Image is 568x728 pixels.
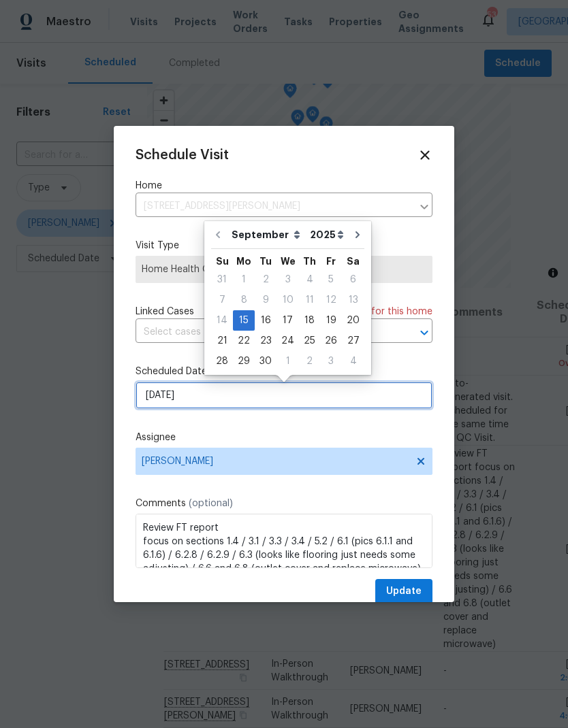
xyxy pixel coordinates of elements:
div: Sun Aug 31 2025 [211,269,233,290]
div: Fri Sep 12 2025 [320,290,342,310]
div: Sun Sep 21 2025 [211,331,233,351]
input: Select cases [136,322,394,343]
div: 19 [320,311,342,330]
label: Assignee [136,431,432,444]
abbr: Wednesday [281,257,296,266]
div: 27 [342,331,364,350]
abbr: Tuesday [259,257,272,266]
div: 31 [211,270,233,289]
div: 3 [320,352,342,371]
button: Go to previous month [208,221,228,248]
div: 4 [342,352,364,371]
select: Month [228,225,306,245]
label: Visit Type [136,239,432,252]
div: 22 [233,331,255,350]
div: Sat Oct 04 2025 [342,351,364,371]
button: Open [415,323,434,342]
div: Wed Sep 03 2025 [277,269,299,290]
div: 23 [255,331,277,350]
div: 16 [255,311,277,330]
div: 18 [299,311,320,330]
div: 28 [211,352,233,371]
div: Mon Sep 22 2025 [233,331,255,351]
div: 26 [320,331,342,350]
div: 5 [320,270,342,289]
div: Sat Sep 20 2025 [342,310,364,331]
div: 9 [255,291,277,310]
div: 3 [277,270,299,289]
span: Update [386,583,422,600]
div: Wed Oct 01 2025 [277,351,299,371]
div: Wed Sep 17 2025 [277,310,299,331]
div: Mon Sep 29 2025 [233,351,255,371]
div: 2 [299,352,320,371]
div: 13 [342,291,364,310]
div: 11 [299,291,320,310]
abbr: Monday [236,257,251,266]
span: [PERSON_NAME] [142,456,409,467]
span: Close [417,148,432,163]
div: 14 [211,311,233,330]
select: Year [306,225,347,245]
input: M/D/YYYY [136,382,432,409]
div: Thu Sep 18 2025 [299,310,320,331]
div: Fri Oct 03 2025 [320,351,342,371]
div: Tue Sep 16 2025 [255,310,277,331]
abbr: Saturday [347,257,360,266]
div: Thu Oct 02 2025 [299,351,320,371]
div: Mon Sep 08 2025 [233,290,255,310]
div: 4 [299,270,320,289]
div: 8 [233,291,255,310]
span: Linked Cases [136,305,194,318]
div: 1 [233,270,255,289]
div: Mon Sep 15 2025 [233,310,255,331]
div: 12 [320,291,342,310]
label: Home [136,179,432,193]
div: Thu Sep 04 2025 [299,269,320,290]
div: Wed Sep 10 2025 [277,290,299,310]
span: (optional) [189,499,233,508]
div: Thu Sep 11 2025 [299,290,320,310]
button: Go to next month [347,221,368,248]
div: 17 [277,311,299,330]
span: Schedule Visit [136,148,229,162]
div: 6 [342,270,364,289]
div: Sat Sep 13 2025 [342,290,364,310]
div: 29 [233,352,255,371]
div: 2 [255,270,277,289]
div: 25 [299,331,320,350]
input: Enter in an address [136,196,412,217]
textarea: Review FT report focus on sections 1.4 / 3.1 / 3.3 / 3.4 / 5.2 / 6.1 (pics 6.1.1 and 6.1.6) / 6.2... [136,514,432,568]
div: 15 [233,311,255,330]
div: Mon Sep 01 2025 [233,269,255,290]
div: Thu Sep 25 2025 [299,331,320,351]
div: 10 [277,291,299,310]
div: Fri Sep 26 2025 [320,331,342,351]
button: Update [375,579,432,604]
div: Sat Sep 06 2025 [342,269,364,290]
span: Home Health Checkup [142,263,426,276]
div: Fri Sep 05 2025 [320,269,342,290]
label: Scheduled Date [136,365,432,378]
label: Comments [136,497,432,510]
abbr: Sunday [216,257,229,266]
div: 20 [342,311,364,330]
div: 30 [255,352,277,371]
div: 21 [211,331,233,350]
abbr: Friday [326,257,336,266]
div: Sun Sep 28 2025 [211,351,233,371]
div: 24 [277,331,299,350]
div: 7 [211,291,233,310]
div: Sun Sep 14 2025 [211,310,233,331]
div: Sat Sep 27 2025 [342,331,364,351]
div: Tue Sep 09 2025 [255,290,277,310]
abbr: Thursday [303,257,316,266]
div: 1 [277,352,299,371]
div: Wed Sep 24 2025 [277,331,299,351]
div: Tue Sep 23 2025 [255,331,277,351]
div: Sun Sep 07 2025 [211,290,233,310]
div: Tue Sep 30 2025 [255,351,277,371]
div: Fri Sep 19 2025 [320,310,342,331]
div: Tue Sep 02 2025 [255,269,277,290]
